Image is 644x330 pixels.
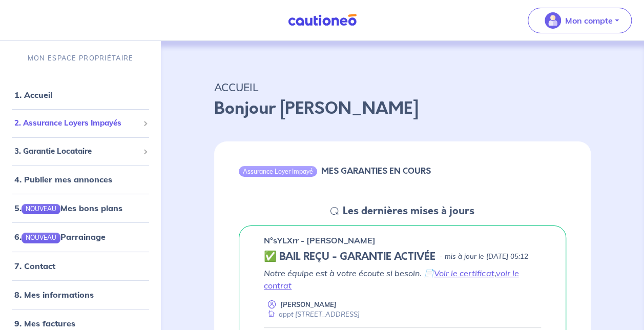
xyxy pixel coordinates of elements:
[14,261,55,271] a: 7. Contact
[4,113,157,133] div: 2. Assurance Loyers Impayés
[14,290,94,300] a: 8. Mes informations
[284,14,361,27] img: Cautioneo
[4,256,157,276] div: 7. Contact
[4,284,157,305] div: 8. Mes informations
[343,205,474,217] h5: Les dernières mises à jours
[214,78,591,96] p: ACCUEIL
[264,268,518,291] a: voir le contrat
[14,203,122,213] a: 5.NOUVEAUMes bons plans
[545,12,561,29] img: illu_account_valid_menu.svg
[239,166,317,176] div: Assurance Loyer Impayé
[4,198,157,218] div: 5.NOUVEAUMes bons plans
[264,251,435,263] h5: ✅ BAIL REÇU - GARANTIE ACTIVÉE
[14,146,139,157] span: 3. Garantie Locataire
[321,166,431,176] h6: MES GARANTIES EN COURS
[264,267,541,292] p: Notre équipe est à votre écoute si besoin. 📄 ,
[264,251,541,263] div: state: CONTRACT-VALIDATED, Context: NEW,MAYBE-CERTIFICATE,ALONE,LESSOR-DOCUMENTS
[264,234,376,246] p: n°sYLXrr - [PERSON_NAME]
[14,174,112,184] a: 4. Publier mes annonces
[528,8,632,33] button: illu_account_valid_menu.svgMon compte
[565,14,613,27] p: Mon compte
[4,85,157,105] div: 1. Accueil
[14,90,52,100] a: 1. Accueil
[14,232,106,242] a: 6.NOUVEAUParrainage
[214,96,591,121] p: Bonjour [PERSON_NAME]
[280,300,337,310] p: [PERSON_NAME]
[434,268,494,278] a: Voir le certificat
[440,252,528,262] p: - mis à jour le [DATE] 05:12
[28,53,133,63] p: MON ESPACE PROPRIÉTAIRE
[4,226,157,247] div: 6.NOUVEAUParrainage
[14,318,75,328] a: 9. Mes factures
[264,310,360,319] div: appt [STREET_ADDRESS]
[4,169,157,190] div: 4. Publier mes annonces
[4,141,157,161] div: 3. Garantie Locataire
[14,117,139,129] span: 2. Assurance Loyers Impayés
